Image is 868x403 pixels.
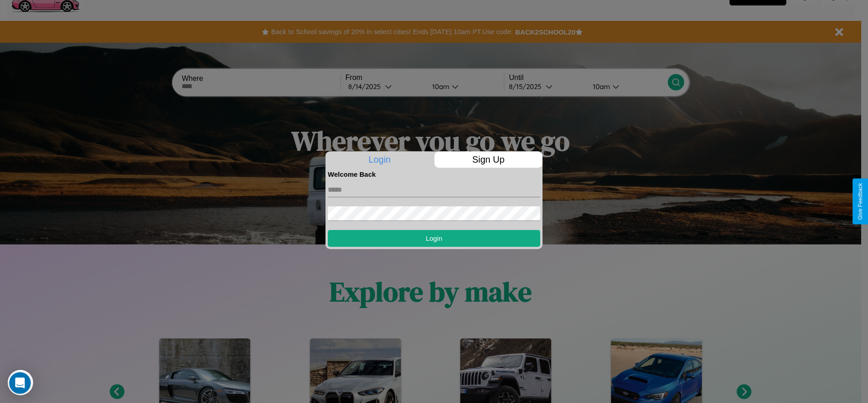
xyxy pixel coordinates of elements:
[8,370,33,395] iframe: Intercom live chat discovery launcher
[857,183,863,220] div: Give Feedback
[325,151,434,168] p: Login
[328,170,540,178] h4: Welcome Back
[9,372,31,394] iframe: Intercom live chat
[328,230,540,247] button: Login
[434,151,543,168] p: Sign Up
